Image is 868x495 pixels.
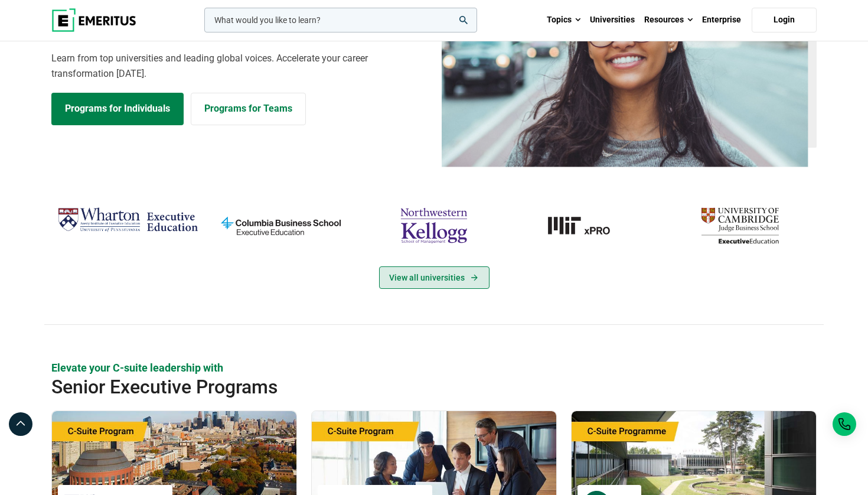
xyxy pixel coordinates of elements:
img: MIT xPRO [517,203,658,249]
a: Explore for Business [191,93,306,125]
img: cambridge-judge-business-school [670,203,811,249]
a: MIT-xPRO [517,203,658,249]
a: Login [752,8,817,32]
h2: Senior Executive Programs [51,375,740,399]
a: Explore Programs [51,93,184,125]
img: northwestern-kellogg [363,203,504,249]
a: View Universities [379,266,490,289]
p: Elevate your C-suite leadership with [51,360,817,375]
img: columbia-business-school [210,203,351,249]
img: Wharton Executive Education [57,203,198,237]
input: woocommerce-product-search-field-0 [204,8,477,32]
p: Learn from top universities and leading global voices. Accelerate your career transformation [DATE]. [51,51,427,81]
